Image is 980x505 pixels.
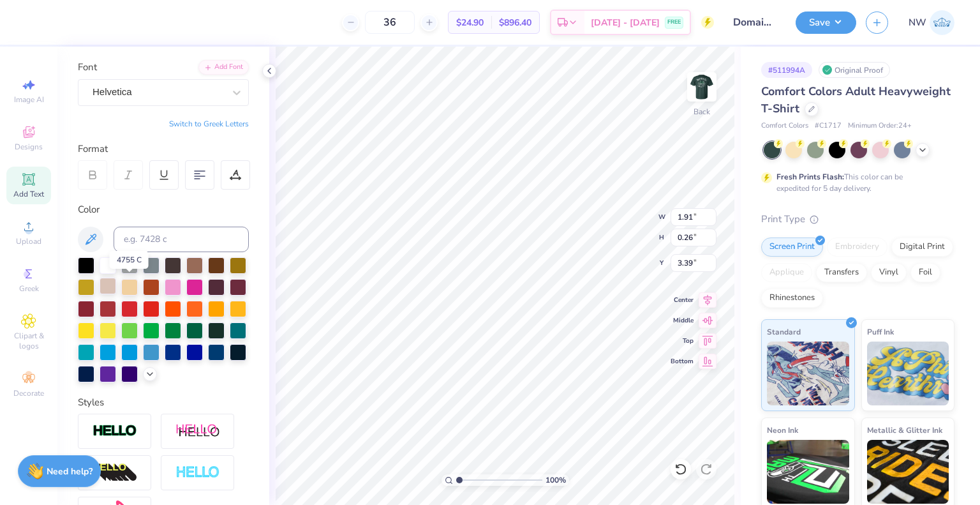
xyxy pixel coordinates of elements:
div: This color can be expedited for 5 day delivery. [776,171,933,194]
span: # C1717 [815,121,842,132]
div: Screen Print [761,237,823,257]
strong: Need help? [47,465,93,478]
strong: Fresh Prints Flash: [776,172,844,182]
span: [DATE] - [DATE] [591,16,660,29]
div: Back [694,106,710,117]
span: Add Text [13,189,44,199]
img: Standard [767,342,849,405]
div: Vinyl [871,263,907,282]
div: Format [78,142,250,156]
div: Embroidery [827,237,887,257]
button: Save [796,11,856,34]
div: Print Type [761,212,954,227]
img: Shadow [175,423,220,439]
img: Nathan Weatherton [930,10,954,35]
span: $24.90 [456,16,484,29]
img: Back [689,74,715,100]
div: Original Proof [819,62,890,78]
span: 100 % [546,474,566,486]
span: Center [671,296,694,305]
a: NW [909,10,954,35]
div: Styles [78,395,249,410]
span: Comfort Colors Adult Heavyweight T-Shirt [761,84,951,116]
span: FREE [667,18,681,27]
div: Color [78,202,249,217]
div: # 511994A [761,62,812,78]
span: Bottom [671,357,694,366]
span: Upload [16,236,41,246]
img: Negative Space [175,465,220,480]
div: Rhinestones [761,289,823,308]
img: Stroke [93,424,137,439]
input: Untitled Design [724,10,786,35]
span: Puff Ink [867,325,894,338]
img: Puff Ink [867,342,949,405]
div: Add Font [198,60,249,75]
span: Designs [15,142,43,152]
span: Decorate [13,388,44,398]
span: Minimum Order: 24 + [848,121,912,132]
span: Clipart & logos [6,331,51,351]
input: e.g. 7428 c [114,227,249,252]
img: Neon Ink [767,440,849,504]
span: Metallic & Glitter Ink [867,423,942,437]
div: Applique [761,263,812,282]
div: Transfers [816,263,867,282]
div: Digital Print [891,237,953,257]
span: Neon Ink [767,423,798,437]
div: Foil [910,263,940,282]
span: $896.40 [499,16,531,29]
label: Font [78,60,97,75]
span: Comfort Colors [761,121,808,132]
span: Middle [671,316,694,325]
span: Top [671,336,694,345]
img: Metallic & Glitter Ink [867,440,949,504]
button: Switch to Greek Letters [169,119,249,129]
input: – – [365,11,415,34]
span: Standard [767,325,801,338]
img: 3d Illusion [93,463,137,483]
span: Image AI [14,94,44,105]
span: Greek [19,283,39,294]
div: 4755 C [110,251,149,269]
span: NW [909,15,926,30]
